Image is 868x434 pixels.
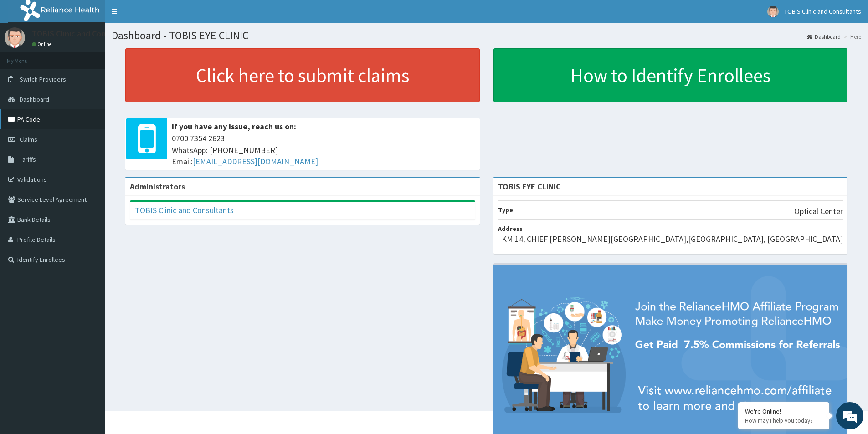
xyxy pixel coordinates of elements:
p: TOBIS Clinic and Consultants [32,30,135,38]
span: TOBIS Clinic and Consultants [784,7,861,15]
p: KM 14, CHIEF [PERSON_NAME][GEOGRAPHIC_DATA],[GEOGRAPHIC_DATA], [GEOGRAPHIC_DATA] [502,233,843,245]
a: Dashboard [807,33,841,41]
a: TOBIS Clinic and Consultants [135,205,234,215]
h1: Dashboard - TOBIS EYE CLINIC [112,30,861,41]
div: We're Online! [745,407,822,415]
li: Here [842,33,861,41]
img: User Image [767,6,779,17]
span: Tariffs [20,155,36,163]
b: Administrators [130,181,185,192]
img: User Image [5,27,25,48]
b: Address [498,225,523,233]
span: Claims [20,135,37,143]
p: Optical Center [794,205,843,217]
span: Dashboard [20,95,49,103]
a: [EMAIL_ADDRESS][DOMAIN_NAME] [193,156,318,167]
span: 0700 7354 2623 WhatsApp: [PHONE_NUMBER] Email: [172,133,475,168]
span: Switch Providers [20,75,66,83]
p: How may I help you today? [745,417,822,424]
a: Click here to submit claims [125,48,480,102]
a: Online [32,41,54,47]
b: If you have any issue, reach us on: [172,121,296,132]
a: How to Identify Enrollees [493,48,848,102]
strong: TOBIS EYE CLINIC [498,181,561,192]
b: Type [498,206,513,214]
